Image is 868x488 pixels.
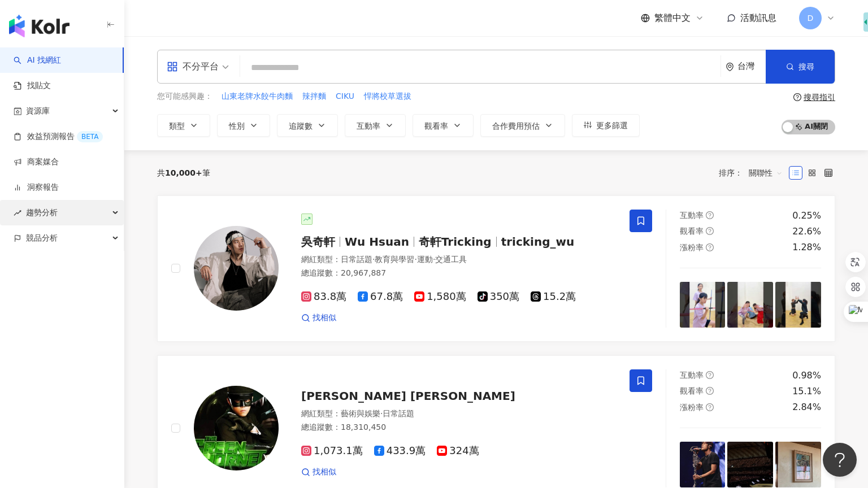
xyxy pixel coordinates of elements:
span: question-circle [706,211,714,219]
a: KOL Avatar吳奇軒Wu Hsuan奇軒Trickingtricking_wu網紅類型：日常話題·教育與學習·運動·交通工具總追蹤數：20,967,88783.8萬67.8萬1,580萬3... [157,195,835,342]
img: KOL Avatar [194,386,279,470]
div: 總追蹤數 ： 18,310,450 [301,422,616,433]
span: 奇軒Tricking [419,235,492,249]
img: post-image [680,282,726,328]
span: 吳奇軒 [301,235,335,249]
span: 找相似 [313,312,336,324]
div: 0.98% [792,369,821,382]
span: 更多篩選 [596,121,628,130]
span: 漲粉率 [680,403,704,412]
span: 互動率 [680,371,704,380]
span: 1,073.1萬 [301,445,363,457]
span: 資源庫 [26,98,50,124]
span: 觀看率 [424,121,448,130]
span: 互動率 [680,211,704,220]
span: CIKU [336,91,354,102]
span: tricking_wu [501,235,575,249]
span: 觀看率 [680,386,704,395]
span: · [372,255,375,264]
span: 日常話題 [383,409,414,418]
span: 日常話題 [341,255,372,264]
span: 趨勢分析 [26,200,58,225]
span: appstore [167,61,178,72]
span: 合作費用預估 [492,121,540,130]
img: post-image [775,442,821,487]
img: post-image [775,282,821,328]
span: · [433,255,435,264]
iframe: Help Scout Beacon - Open [823,443,857,477]
a: 洞察報告 [14,182,59,193]
div: 15.1% [792,385,821,398]
img: post-image [727,442,773,487]
div: 網紅類型 ： [301,254,616,265]
span: 辣拌麵 [302,91,326,102]
div: 台灣 [737,62,766,71]
span: 活動訊息 [740,12,776,23]
a: searchAI 找網紅 [14,55,61,66]
div: 總追蹤數 ： 20,967,887 [301,268,616,279]
button: 悍將校草選拔 [363,90,412,103]
div: 網紅類型 ： [301,408,616,420]
span: 追蹤數 [289,121,313,130]
span: 67.8萬 [358,291,403,303]
div: 不分平台 [167,58,219,76]
span: rise [14,209,21,217]
div: 2.84% [792,401,821,413]
span: 性別 [229,121,245,130]
span: 觀看率 [680,226,704,236]
span: question-circle [793,93,801,101]
button: 更多篩選 [572,114,640,137]
div: 排序： [719,164,789,182]
span: question-circle [706,227,714,235]
img: post-image [727,282,773,328]
div: 1.28% [792,241,821,254]
span: question-circle [706,403,714,411]
span: question-circle [706,387,714,395]
button: 辣拌麵 [302,90,327,103]
button: 類型 [157,114,210,137]
button: 合作費用預估 [480,114,565,137]
img: KOL Avatar [194,226,279,311]
span: 關聯性 [749,164,783,182]
button: 互動率 [345,114,406,137]
span: · [414,255,416,264]
span: 藝術與娛樂 [341,409,380,418]
div: 共 筆 [157,168,210,177]
span: 您可能感興趣： [157,91,212,102]
span: Wu Hsuan [345,235,409,249]
span: 324萬 [437,445,479,457]
div: 22.6% [792,225,821,238]
div: 0.25% [792,210,821,222]
span: 433.9萬 [374,445,426,457]
span: 山東老牌水餃牛肉麵 [222,91,293,102]
a: 找貼文 [14,80,51,91]
span: 10,000+ [165,168,202,177]
span: 搜尋 [798,62,814,71]
button: 追蹤數 [277,114,338,137]
span: 類型 [169,121,185,130]
span: 350萬 [478,291,519,303]
span: 漲粉率 [680,243,704,252]
span: environment [726,63,734,71]
a: 效益預測報告BETA [14,131,103,142]
a: 找相似 [301,467,336,478]
span: 15.2萬 [531,291,576,303]
span: 互動率 [357,121,380,130]
span: question-circle [706,243,714,251]
div: 搜尋指引 [804,93,835,102]
span: [PERSON_NAME] [PERSON_NAME] [301,389,515,403]
span: 運動 [417,255,433,264]
button: 性別 [217,114,270,137]
span: 找相似 [313,467,336,478]
button: 山東老牌水餃牛肉麵 [221,90,293,103]
img: logo [9,15,70,37]
span: 83.8萬 [301,291,346,303]
span: 繁體中文 [654,12,691,24]
span: 教育與學習 [375,255,414,264]
span: question-circle [706,371,714,379]
span: 悍將校草選拔 [364,91,411,102]
span: 競品分析 [26,225,58,251]
span: 交通工具 [435,255,467,264]
img: post-image [680,442,726,487]
a: 找相似 [301,312,336,324]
